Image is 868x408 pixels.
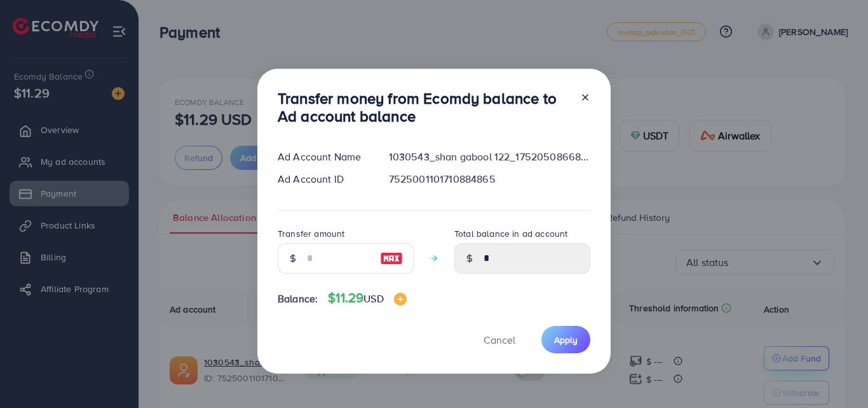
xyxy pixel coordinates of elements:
[363,292,383,306] span: USD
[379,172,600,186] div: 7525001101710884865
[328,290,406,306] h4: $11.29
[454,227,567,240] label: Total balance in ad account
[268,150,379,164] div: Ad Account Name
[814,351,858,398] iframe: Chat
[268,172,379,186] div: Ad Account ID
[278,292,318,306] span: Balance:
[468,326,531,353] button: Cancel
[541,326,590,353] button: Apply
[379,150,600,164] div: 1030543_shan gabool 122_1752050866845
[394,293,407,306] img: image
[380,251,403,266] img: image
[278,89,570,126] h3: Transfer money from Ecomdy balance to Ad account balance
[278,227,344,240] label: Transfer amount
[484,333,515,347] span: Cancel
[554,334,578,346] span: Apply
